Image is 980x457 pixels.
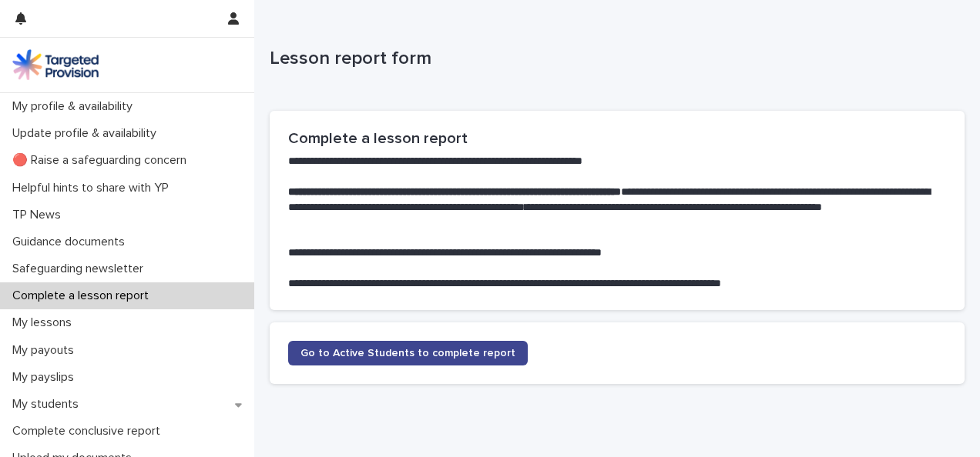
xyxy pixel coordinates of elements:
[6,424,173,439] p: Complete conclusive report
[270,48,958,70] p: Lesson report form
[6,181,181,195] p: Helpful hints to share with YP
[6,126,169,141] p: Update profile & availability
[6,153,199,168] p: 🔴 Raise a safeguarding concern
[6,397,91,412] p: My students
[288,129,946,148] h2: Complete a lesson report
[6,208,73,222] p: TP News
[288,341,528,365] a: Go to Active Students to complete report
[6,262,156,276] p: Safeguarding newsletter
[6,235,137,249] p: Guidance documents
[6,289,161,303] p: Complete a lesson report
[6,99,145,114] p: My profile & availability
[6,343,86,358] p: My payouts
[6,370,86,385] p: My payslips
[300,348,515,359] span: Go to Active Students to complete report
[12,49,99,80] img: M5nRWzHhSzIhMunXDL62
[6,315,84,330] p: My lessons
